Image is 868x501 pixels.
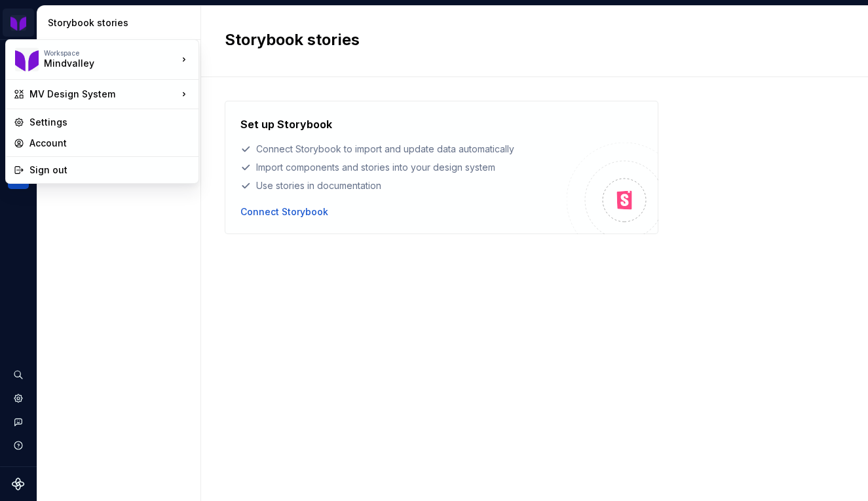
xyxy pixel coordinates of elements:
img: b3ac2a31-7ea9-4fd1-9cb6-08b90a735998.png [15,48,39,71]
div: Settings [29,116,191,129]
div: Mindvalley [44,57,155,70]
div: MV Design System [29,88,178,101]
div: Account [29,137,191,150]
div: Workspace [44,49,178,57]
div: Sign out [29,164,191,177]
